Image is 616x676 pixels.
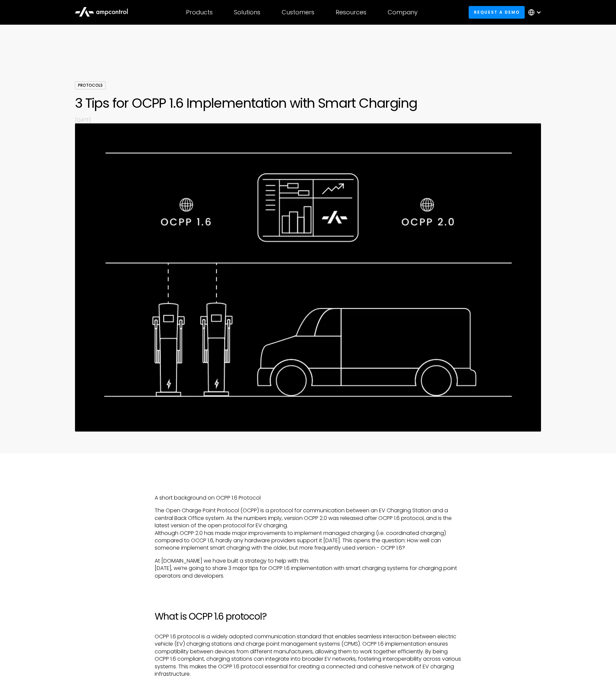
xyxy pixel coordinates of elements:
p: At [DOMAIN_NAME] we have built a strategy to help with this. [DATE], we’re going to share 3 major... [155,557,461,580]
div: Customers [282,9,314,16]
div: Solutions [234,9,260,16]
div: Resources [336,9,366,16]
p: ‍ [155,585,461,592]
h1: 3 Tips for OCPP 1.6 Implementation with Smart Charging [75,95,541,111]
div: Products [186,9,213,16]
p: ‍ A short background on OCPP 1.6 Protocol [155,487,461,502]
div: Company [388,9,418,16]
div: Protocols [75,81,106,89]
p: [DATE] [75,116,541,123]
a: Request a demo [469,6,525,18]
h2: What is OCPP 1.6 protocol? [155,611,461,622]
p: The Open Charge Point Protocol (OCPP) is a protocol for communication between an EV Charging Stat... [155,507,461,552]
